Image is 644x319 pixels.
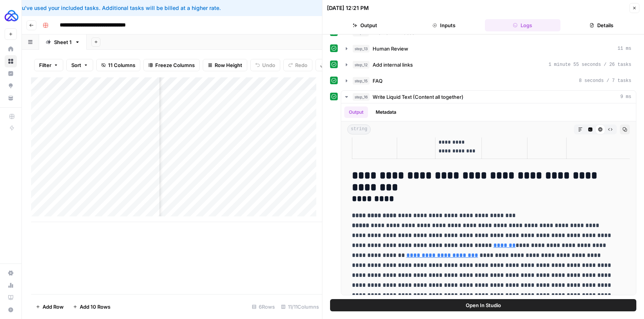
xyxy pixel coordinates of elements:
[327,19,403,31] button: Output
[6,4,400,12] div: You've used your included tasks. Additional tasks will be billed at a higher rate.
[373,45,408,52] span: Human Review
[249,301,278,313] div: 6 Rows
[5,9,18,23] img: AUQ Logo
[68,301,115,313] button: Add 10 Rows
[341,43,636,55] button: 11 ms
[341,103,636,295] div: 9 ms
[327,4,369,12] div: [DATE] 12:21 PM
[71,61,81,69] span: Sort
[341,75,636,87] button: 8 seconds / 7 tasks
[155,61,195,69] span: Freeze Columns
[5,291,17,304] a: Learning Hub
[295,61,307,69] span: Redo
[80,303,110,311] span: Add 10 Rows
[485,19,561,31] button: Logs
[353,61,370,69] span: step_12
[5,6,17,25] button: Workspace: AUQ
[353,77,370,85] span: step_15
[344,106,368,118] button: Output
[215,61,242,69] span: Row Height
[5,67,17,80] a: Insights
[353,45,370,52] span: step_13
[278,301,322,313] div: 11/11 Columns
[143,59,200,71] button: Freeze Columns
[5,279,17,291] a: Usage
[373,61,413,69] span: Add internal links
[549,61,631,68] span: 1 minute 55 seconds / 26 tasks
[563,19,639,31] button: Details
[579,77,631,84] span: 8 seconds / 7 tasks
[373,77,383,85] span: FAQ
[54,38,72,46] div: Sheet 1
[5,92,17,104] a: Your Data
[620,93,631,100] span: 9 ms
[353,93,370,101] span: step_16
[341,59,636,71] button: 1 minute 55 seconds / 26 tasks
[466,301,501,309] span: Open In Studio
[39,61,51,69] span: Filter
[5,267,17,279] a: Settings
[341,91,636,103] button: 9 ms
[34,59,63,71] button: Filter
[96,59,140,71] button: 11 Columns
[39,34,87,50] a: Sheet 1
[371,106,401,118] button: Metadata
[5,304,17,316] button: Help + Support
[43,303,64,311] span: Add Row
[347,124,371,134] span: string
[330,299,636,311] button: Open In Studio
[108,61,135,69] span: 11 Columns
[250,59,280,71] button: Undo
[31,301,68,313] button: Add Row
[373,93,463,101] span: Write Liquid Text (Content all together)
[406,19,482,31] button: Inputs
[5,43,17,55] a: Home
[66,59,93,71] button: Sort
[203,59,247,71] button: Row Height
[5,55,17,67] a: Browse
[618,45,631,52] span: 11 ms
[262,61,275,69] span: Undo
[283,59,312,71] button: Redo
[5,80,17,92] a: Opportunities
